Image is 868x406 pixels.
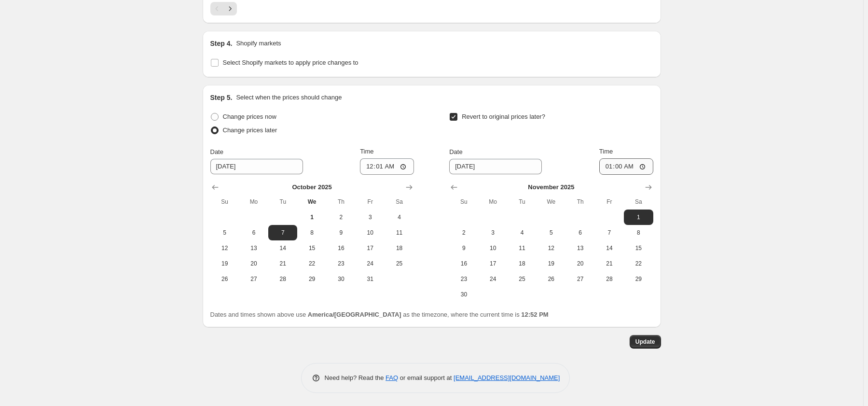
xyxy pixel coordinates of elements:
span: 14 [272,244,293,252]
span: 15 [628,244,649,252]
span: 11 [511,244,533,252]
span: We [301,198,322,206]
button: Monday November 17 2025 [479,256,508,271]
button: Thursday November 27 2025 [565,271,594,287]
span: 17 [482,260,504,267]
span: 10 [359,229,381,237]
span: 29 [628,275,649,283]
span: 3 [359,213,381,221]
button: Wednesday October 22 2025 [297,256,326,271]
span: Fr [359,198,381,206]
button: Monday October 6 2025 [239,225,268,240]
button: Sunday November 9 2025 [449,240,478,256]
button: Friday November 14 2025 [595,240,624,256]
span: 2 [331,213,352,221]
button: Tuesday November 4 2025 [508,225,537,240]
th: Wednesday [537,194,565,210]
button: Friday October 31 2025 [356,271,385,287]
button: Wednesday November 19 2025 [537,256,565,271]
button: Saturday October 4 2025 [385,210,413,225]
span: 17 [359,244,381,252]
button: Show previous month, September 2025 [208,181,222,194]
span: Update [635,338,655,346]
span: Th [569,198,591,206]
button: Friday November 7 2025 [595,225,624,240]
span: 16 [453,260,474,267]
span: Time [599,148,613,155]
button: Saturday October 25 2025 [385,256,413,271]
span: 12 [540,244,562,252]
span: 6 [569,229,591,237]
button: Wednesday November 26 2025 [537,271,565,287]
span: Change prices later [223,126,277,134]
span: 16 [331,244,352,252]
button: Wednesday November 12 2025 [537,240,565,256]
span: 27 [569,275,591,283]
button: Sunday October 26 2025 [210,271,239,287]
button: Monday October 20 2025 [239,256,268,271]
span: 8 [628,229,649,237]
span: 13 [569,244,591,252]
b: 12:52 PM [521,311,548,318]
button: Monday November 3 2025 [479,225,508,240]
span: 6 [243,229,264,237]
th: Wednesday [297,194,326,210]
button: Sunday October 5 2025 [210,225,239,240]
input: 12:00 [360,158,414,175]
button: Show next month, December 2025 [642,181,655,194]
th: Thursday [565,194,594,210]
span: 8 [301,229,322,237]
button: Show next month, November 2025 [402,181,416,194]
span: 23 [453,275,474,283]
button: Saturday November 8 2025 [624,225,653,240]
th: Friday [595,194,624,210]
span: 13 [243,244,264,252]
span: 19 [540,260,562,267]
span: 7 [272,229,293,237]
span: Date [210,148,223,155]
span: 14 [599,244,620,252]
span: 9 [331,229,352,237]
button: Thursday October 9 2025 [327,225,356,240]
span: We [540,198,562,206]
span: Time [360,148,373,155]
button: Thursday November 20 2025 [565,256,594,271]
span: Su [453,198,474,206]
button: Friday October 17 2025 [356,240,385,256]
button: Tuesday October 7 2025 [268,225,297,240]
span: Tu [511,198,533,206]
button: Saturday November 22 2025 [624,256,653,271]
span: Sa [628,198,649,206]
span: 27 [243,275,264,283]
h2: Step 5. [210,93,233,102]
span: 28 [272,275,293,283]
span: 12 [214,244,235,252]
span: 25 [511,275,533,283]
button: Tuesday November 18 2025 [508,256,537,271]
span: Mo [243,198,264,206]
span: 19 [214,260,235,267]
th: Sunday [449,194,478,210]
span: 24 [359,260,381,267]
button: Wednesday October 8 2025 [297,225,326,240]
span: 1 [628,213,649,221]
button: Sunday November 2 2025 [449,225,478,240]
th: Sunday [210,194,239,210]
span: Select Shopify markets to apply price changes to [223,59,358,66]
span: 21 [599,260,620,267]
p: Select when the prices should change [236,93,342,102]
button: Tuesday November 11 2025 [508,240,537,256]
button: Friday November 21 2025 [595,256,624,271]
th: Monday [479,194,508,210]
span: 15 [301,244,322,252]
nav: Pagination [210,2,237,15]
span: 24 [482,275,504,283]
th: Monday [239,194,268,210]
span: 23 [331,260,352,267]
span: 7 [599,229,620,237]
span: 10 [482,244,504,252]
th: Saturday [385,194,413,210]
button: Tuesday October 14 2025 [268,240,297,256]
button: Saturday October 11 2025 [385,225,413,240]
span: Revert to original prices later? [462,113,545,120]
